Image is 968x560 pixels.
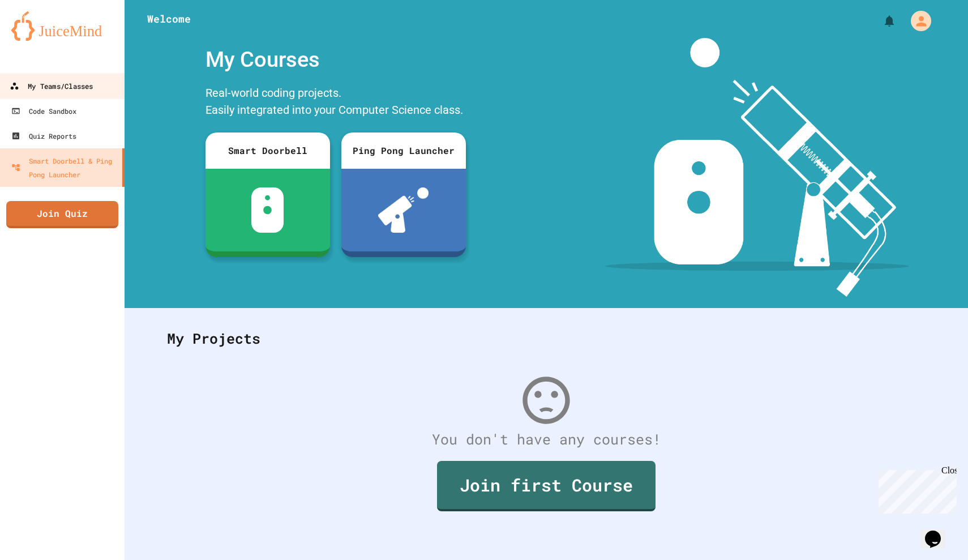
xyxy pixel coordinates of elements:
div: My Notifications [862,11,899,31]
div: Real-world coding projects. Easily integrated into your Computer Science class. [200,82,472,124]
div: Quiz Reports [11,129,76,143]
a: Join Quiz [6,201,118,228]
img: ppl-with-ball.png [378,187,429,233]
div: Code Sandbox [11,104,76,118]
iframe: chat widget [920,515,957,549]
div: My Account [899,8,934,34]
iframe: chat widget [874,465,957,514]
img: sdb-white.svg [251,187,284,233]
div: Chat with us now!Close [5,5,78,72]
div: Smart Doorbell & Ping Pong Launcher [11,154,118,181]
a: Join first Course [437,461,656,511]
div: My Projects [156,317,937,361]
div: You don't have any courses! [156,429,937,450]
div: My Courses [200,38,472,82]
div: Ping Pong Launcher [341,132,466,169]
div: My Teams/Classes [10,79,93,93]
img: logo-orange.svg [11,11,113,41]
img: banner-image-my-projects.png [605,38,909,297]
div: Smart Doorbell [205,132,330,169]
